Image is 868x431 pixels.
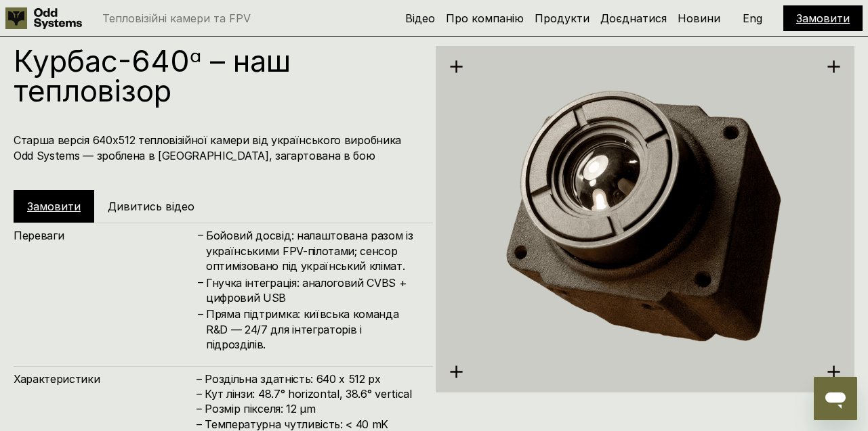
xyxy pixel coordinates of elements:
a: Відео [405,12,435,25]
h4: Гнучка інтеграція: аналоговий CVBS + цифровий USB [206,275,419,306]
h4: – [198,274,203,289]
h4: Характеристики [14,371,197,386]
h4: Переваги [14,228,197,243]
a: Замовити [27,200,81,213]
a: Про компанію [446,12,524,25]
h4: Старша версія 640х512 тепловізійної камери від українського виробника Odd Systems — зроблена в [G... [14,133,419,163]
p: Eng [743,13,762,24]
h4: Пряма підтримка: київська команда R&D — 24/7 для інтеграторів і підрозділів. [206,307,419,352]
h5: Дивитись відео [108,199,194,214]
a: Замовити [796,12,850,25]
h4: – [198,306,203,321]
a: Доєднатися [600,12,667,25]
h4: – [198,227,203,242]
h1: Курбас-640ᵅ – наш тепловізор [14,46,419,106]
a: Продукти [535,12,590,25]
a: Новини [678,12,720,25]
h4: Бойовий досвід: налаштована разом із українськими FPV-пілотами; сенсор оптимізовано під українськ... [206,228,419,273]
iframe: Кнопка для запуску вікна повідомлень, розмова триває [814,377,857,420]
p: Тепловізійні камери та FPV [102,13,251,24]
